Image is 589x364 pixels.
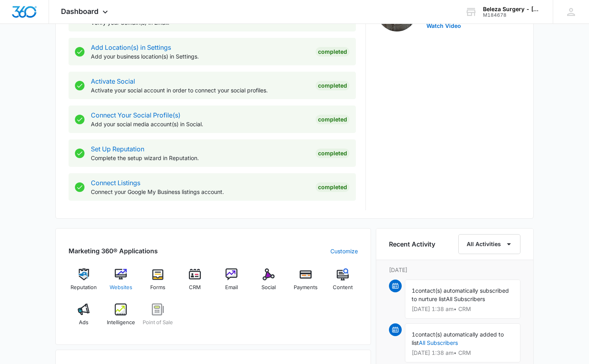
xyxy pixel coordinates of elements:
[110,284,132,292] span: Websites
[316,149,349,158] div: Completed
[446,296,485,302] span: All Subscribers
[389,266,520,274] p: [DATE]
[458,234,520,254] button: All Activities
[69,246,158,256] h2: Marketing 360® Applications
[106,303,136,332] a: Intelligence
[91,188,309,196] p: Connect your Google My Business listings account.
[216,268,247,297] a: Email
[327,268,358,297] a: Content
[316,47,349,57] div: Completed
[107,319,135,327] span: Intelligence
[79,319,88,327] span: Ads
[412,287,415,294] span: 1
[316,81,349,90] div: Completed
[483,12,541,18] div: account id
[143,268,173,297] a: Forms
[253,268,284,297] a: Social
[412,331,504,346] span: contact(s) automatically added to list
[291,268,321,297] a: Payments
[106,268,136,297] a: Websites
[294,284,318,292] span: Payments
[91,154,309,162] p: Complete the setup wizard in Reputation.
[91,120,309,128] p: Add your social media account(s) in Social.
[389,239,435,249] h6: Recent Activity
[261,284,276,292] span: Social
[419,339,458,346] a: All Subscribers
[179,268,210,297] a: CRM
[412,350,514,356] p: [DATE] 1:38 am • CRM
[143,303,173,332] a: Point of Sale
[91,77,135,85] a: Activate Social
[189,284,201,292] span: CRM
[412,306,514,312] p: [DATE] 1:38 am • CRM
[91,145,144,153] a: Set Up Reputation
[91,111,181,119] a: Connect Your Social Profile(s)
[330,247,358,255] a: Customize
[426,23,461,29] button: Watch Video
[316,115,349,124] div: Completed
[69,303,99,332] a: Ads
[143,319,173,327] span: Point of Sale
[91,52,309,61] p: Add your business location(s) in Settings.
[483,6,541,12] div: account name
[71,284,97,292] span: Reputation
[412,331,415,338] span: 1
[69,268,99,297] a: Reputation
[61,7,98,16] span: Dashboard
[91,86,309,94] p: Activate your social account in order to connect your social profiles.
[91,179,140,187] a: Connect Listings
[150,284,165,292] span: Forms
[412,287,509,302] span: contact(s) automatically subscribed to nurture list
[316,182,349,192] div: Completed
[225,284,238,292] span: Email
[91,43,171,51] a: Add Location(s) in Settings
[333,284,353,292] span: Content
